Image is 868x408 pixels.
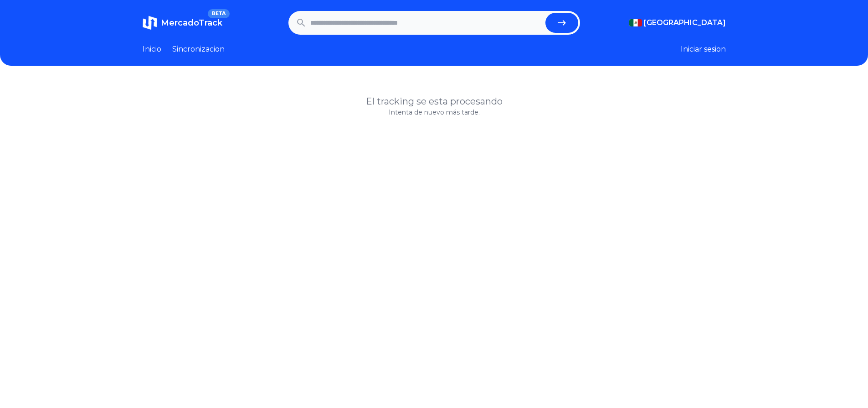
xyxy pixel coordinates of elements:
a: Inicio [143,44,161,55]
span: [GEOGRAPHIC_DATA] [644,17,726,28]
button: [GEOGRAPHIC_DATA] [629,17,726,28]
button: Iniciar sesion [681,44,726,55]
span: BETA [208,9,229,18]
span: MercadoTrack [161,18,222,28]
a: Sincronizacion [172,44,225,55]
img: MercadoTrack [143,16,157,30]
img: Mexico [629,19,642,26]
h1: El tracking se esta procesando [143,95,726,108]
p: Intenta de nuevo más tarde. [143,108,726,117]
a: MercadoTrackBETA [143,16,222,30]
